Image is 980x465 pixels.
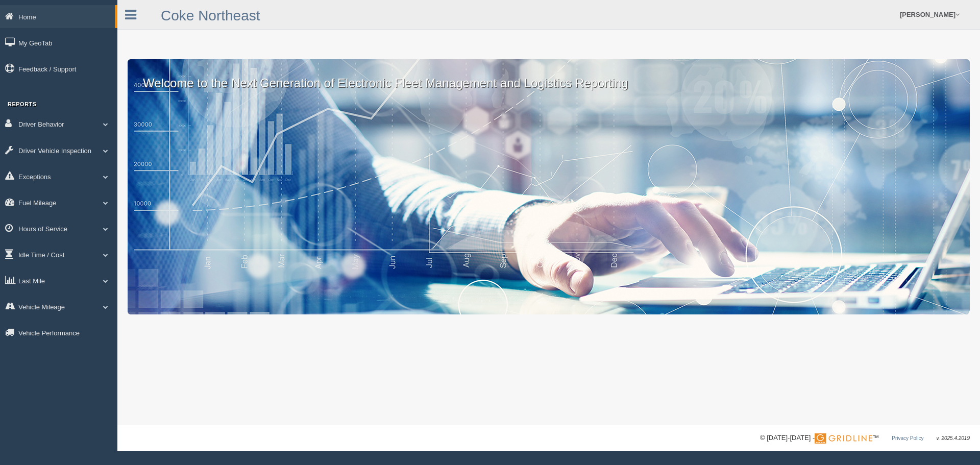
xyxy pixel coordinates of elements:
[161,8,260,23] a: Coke Northeast
[892,435,923,441] a: Privacy Policy
[760,433,970,444] div: © [DATE]-[DATE] - ™
[937,435,970,441] span: v. 2025.4.2019
[128,59,970,92] p: Welcome to the Next Generation of Electronic Fleet Management and Logistics Reporting
[815,433,872,444] img: Gridline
